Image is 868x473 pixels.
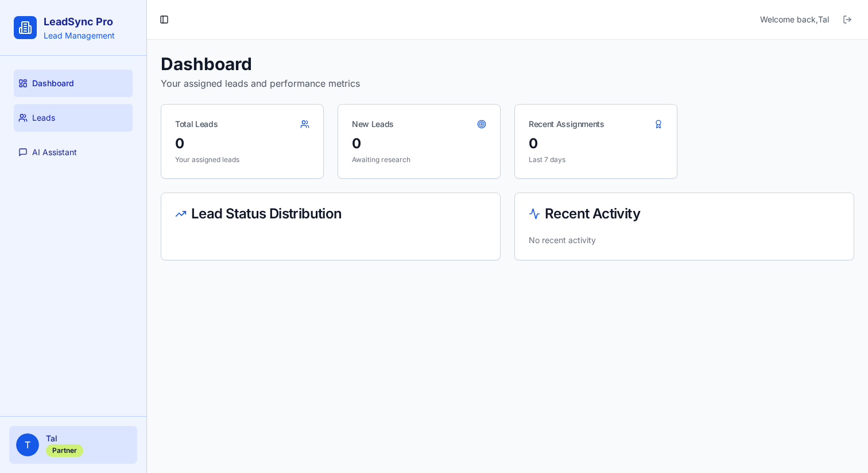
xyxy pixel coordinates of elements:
[32,147,77,158] span: AI Assistant
[352,155,486,164] p: Awaiting research
[161,76,360,90] p: Your assigned leads and performance metrics
[32,78,74,89] span: Dashboard
[352,134,486,153] div: 0
[529,118,604,130] div: Recent Assignments
[161,53,360,74] h1: Dashboard
[16,433,39,456] span: T
[46,444,83,457] div: Partner
[44,14,115,30] h2: LeadSync Pro
[44,30,115,41] p: Lead Management
[529,134,663,153] div: 0
[760,14,829,25] span: Welcome back, Tal
[175,207,486,221] div: Lead Status Distribution
[14,139,133,166] a: AI Assistant
[352,118,394,130] div: New Leads
[32,112,55,124] span: Leads
[529,207,840,221] div: Recent Activity
[14,104,133,132] a: Leads
[46,433,130,444] p: Tal
[175,155,309,164] p: Your assigned leads
[175,118,218,130] div: Total Leads
[529,155,663,164] p: Last 7 days
[529,234,840,246] p: No recent activity
[14,70,133,97] a: Dashboard
[175,134,309,153] div: 0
